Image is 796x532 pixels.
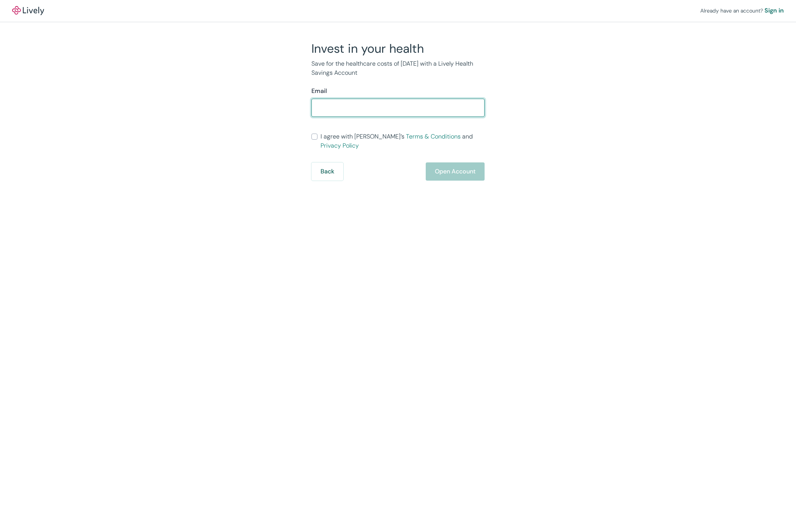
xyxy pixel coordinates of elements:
[311,162,343,181] button: Back
[12,6,44,15] img: Lively
[321,132,485,150] span: I agree with [PERSON_NAME]’s and
[12,6,44,15] a: LivelyLively
[406,132,461,140] a: Terms & Conditions
[311,41,485,56] h2: Invest in your health
[311,59,485,77] p: Save for the healthcare costs of [DATE] with a Lively Health Savings Account
[311,87,327,96] label: Email
[764,6,784,15] a: Sign in
[321,142,359,150] a: Privacy Policy
[700,6,784,15] div: Already have an account?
